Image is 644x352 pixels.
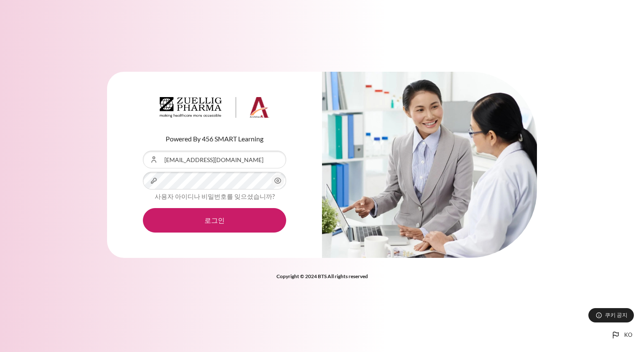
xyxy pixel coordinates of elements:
p: Powered By 456 SMART Learning [143,134,286,144]
button: Languages [607,327,636,344]
button: 쿠키 공지 [588,308,634,322]
input: 사용자 아이디 [143,151,286,168]
strong: Copyright © 2024 BTS All rights reserved [276,273,368,279]
span: 쿠키 공지 [605,311,628,319]
span: ko [624,331,632,339]
a: 사용자 아이디나 비밀번호를 잊으셨습니까? [155,192,275,200]
button: 로그인 [143,208,286,233]
a: Architeck [160,97,269,122]
img: Architeck [160,97,269,118]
